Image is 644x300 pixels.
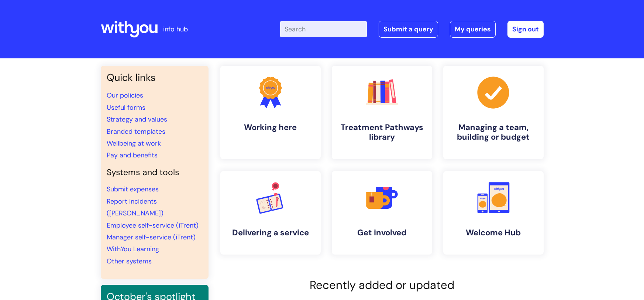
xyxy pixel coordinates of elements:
[443,171,544,255] a: Welcome Hub
[280,21,544,38] div: | -
[332,171,432,255] a: Get involved
[107,221,199,230] a: Employee self-service (iTrent)
[107,115,167,124] a: Strategy and values
[449,228,538,238] h4: Welcome Hub
[332,66,432,159] a: Treatment Pathways library
[107,91,143,100] a: Our policies
[107,167,203,178] h4: Systems and tools
[220,66,321,159] a: Working here
[107,185,159,194] a: Submit expenses
[107,257,152,266] a: Other systems
[107,245,159,253] a: WithYou Learning
[379,21,438,38] a: Submit a query
[107,197,163,218] a: Report incidents ([PERSON_NAME])
[338,228,426,238] h4: Get involved
[163,23,188,35] p: info hub
[226,123,315,132] h4: Working here
[226,228,315,238] h4: Delivering a service
[220,171,321,255] a: Delivering a service
[107,139,161,148] a: Wellbeing at work
[280,21,367,37] input: Search
[107,127,165,136] a: Branded templates
[107,103,145,112] a: Useful forms
[507,21,544,38] a: Sign out
[338,123,426,142] h4: Treatment Pathways library
[220,278,544,292] h2: Recently added or updated
[443,66,544,159] a: Managing a team, building or budget
[449,123,538,142] h4: Managing a team, building or budget
[107,233,196,242] a: Manager self-service (iTrent)
[107,151,158,160] a: Pay and benefits
[450,21,496,38] a: My queries
[107,72,203,83] h3: Quick links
